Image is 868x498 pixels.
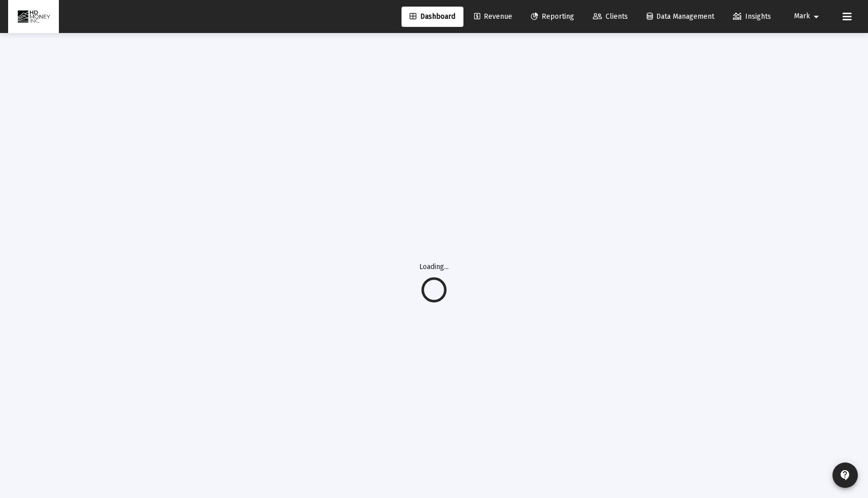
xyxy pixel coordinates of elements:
[639,7,722,27] a: Data Management
[523,7,582,27] a: Reporting
[531,12,574,21] span: Reporting
[733,12,771,21] span: Insights
[466,7,520,27] a: Revenue
[794,12,810,21] span: Mark
[593,12,628,21] span: Clients
[839,469,851,481] mat-icon: contact_support
[647,12,714,21] span: Data Management
[725,7,779,27] a: Insights
[410,12,455,21] span: Dashboard
[585,7,636,27] a: Clients
[16,7,51,27] img: Dashboard
[402,7,463,27] a: Dashboard
[782,6,834,26] button: Mark
[474,12,512,21] span: Revenue
[810,7,822,27] mat-icon: arrow_drop_down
